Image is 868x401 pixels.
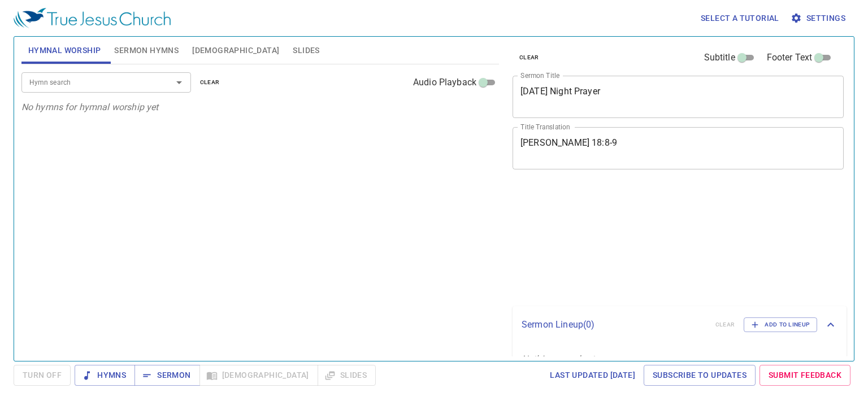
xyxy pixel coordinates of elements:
[696,8,784,29] button: Select a tutorial
[767,51,813,64] span: Footer Text
[759,365,850,386] a: Submit Feedback
[171,75,187,90] button: Open
[193,76,227,89] button: clear
[513,51,546,64] button: clear
[793,11,845,25] span: Settings
[519,53,539,63] span: clear
[769,368,841,382] span: Submit Feedback
[520,137,836,159] textarea: [PERSON_NAME] 18:8-9
[75,365,135,386] button: Hymns
[788,8,850,29] button: Settings
[522,318,706,332] p: Sermon Lineup ( 0 )
[14,8,171,28] img: True Jesus Church
[701,11,779,25] span: Select a tutorial
[522,354,595,364] i: Nothing saved yet
[520,86,836,107] textarea: [DATE] Night Prayer
[144,368,190,382] span: Sermon
[704,51,735,64] span: Subtitle
[84,368,126,382] span: Hymns
[293,43,319,58] span: Slides
[28,43,101,58] span: Hymnal Worship
[751,320,810,330] span: Add to Lineup
[21,102,159,112] i: No hymns for hymnal worship yet
[413,76,476,89] span: Audio Playback
[744,317,817,332] button: Add to Lineup
[508,181,779,302] iframe: from-child
[550,368,635,382] span: Last updated [DATE]
[192,43,279,58] span: [DEMOGRAPHIC_DATA]
[134,365,199,386] button: Sermon
[653,368,747,382] span: Subscribe to Updates
[644,365,756,386] a: Subscribe to Updates
[200,77,220,88] span: clear
[114,43,179,58] span: Sermon Hymns
[545,365,640,386] a: Last updated [DATE]
[513,306,847,343] div: Sermon Lineup(0)clearAdd to Lineup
